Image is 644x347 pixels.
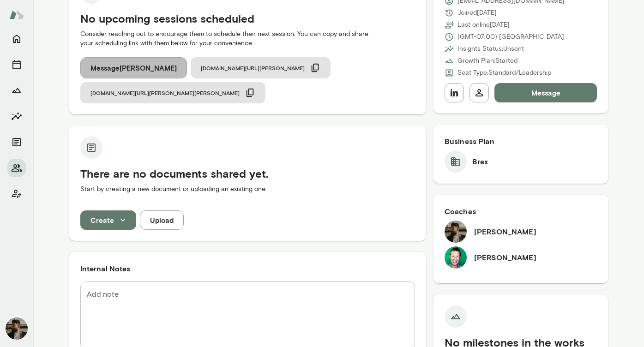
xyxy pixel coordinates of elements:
button: Sessions [7,55,26,74]
button: Upload [140,210,184,230]
p: (GMT-07:00) [GEOGRAPHIC_DATA] [457,32,564,42]
h6: Business Plan [445,136,597,147]
button: Home [7,30,26,48]
h6: Brex [472,156,488,167]
p: Start by creating a new document or uploading an existing one. [80,185,415,194]
p: Last online [DATE] [457,20,510,30]
span: [DOMAIN_NAME][URL][PERSON_NAME][PERSON_NAME] [90,89,240,96]
button: Create [80,210,136,230]
span: [DOMAIN_NAME][URL][PERSON_NAME] [201,64,305,72]
p: Growth Plan: Started [457,56,518,66]
h6: Internal Notes [80,263,415,274]
button: Client app [7,185,26,203]
button: Members [7,159,26,177]
p: Insights Status: Unsent [457,44,524,54]
button: Message [494,83,597,102]
h6: [PERSON_NAME] [474,226,536,237]
p: Seat Type: Standard/Leadership [457,68,551,78]
h6: [PERSON_NAME] [474,252,536,263]
p: Consider reaching out to encourage them to schedule their next session. You can copy and share yo... [80,30,415,48]
button: Message[PERSON_NAME] [80,57,187,78]
button: Insights [7,107,26,126]
img: Deepak Shrivastava [445,221,467,243]
img: Brian Lawrence [445,246,467,269]
button: Documents [7,133,26,151]
h5: There are no documents shared yet. [80,166,415,181]
button: [DOMAIN_NAME][URL][PERSON_NAME] [191,57,331,78]
h5: No upcoming sessions scheduled [80,11,415,26]
h6: Coaches [445,206,597,217]
button: Growth Plan [7,81,26,100]
button: [DOMAIN_NAME][URL][PERSON_NAME][PERSON_NAME] [80,82,265,103]
img: Deepak Shrivastava [6,317,28,340]
img: Mento [9,6,24,24]
p: Joined [DATE] [457,8,497,18]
